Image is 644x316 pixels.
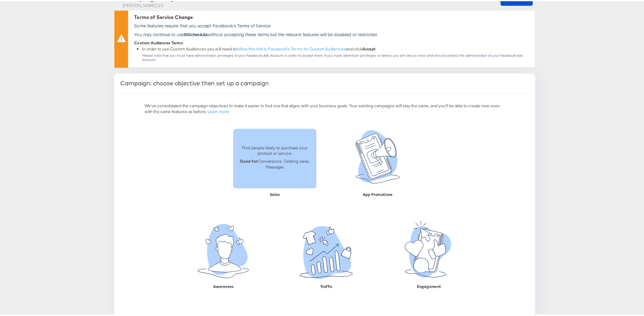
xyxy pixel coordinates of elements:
div: [PERSON_NAME] 2.0 [122,2,194,7]
strong: StitcherAds [184,30,208,36]
a: follow this link to Facebook's Terms for Custom Audiences [236,45,346,50]
p: You may continue to use without accepting these terms but the relevant features will be disabled ... [134,30,532,36]
strong: Good for: [240,157,258,163]
strong: Accept [362,45,376,50]
div: App Promotions [331,190,424,196]
div: Campaign: choose objective then set up a campaign [121,78,269,86]
li: In order to use Custom Audiences you will need to and click . [142,45,532,61]
p: Some features require that you accept Facebook's Terms of Service [134,21,532,27]
div: Engagement [383,282,475,288]
div: Custom Audiences Terms [134,39,532,45]
div: Traffic [280,282,372,288]
p: Find people likely to purchase your product or service. [236,144,313,155]
div: We've consolidated the campaign objectives to make it easier to find one that aligns with your bu... [145,97,505,113]
p: Conversions, Catalog sales, Messages [236,157,313,169]
div: Sales [228,190,321,196]
a: Learn more [208,108,229,113]
div: Awareness [177,282,269,288]
div: Please note that you must have administrator privileges of your Facebook Ads Account in order to ... [142,52,532,61]
div: Terms of Service Change [134,12,532,20]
